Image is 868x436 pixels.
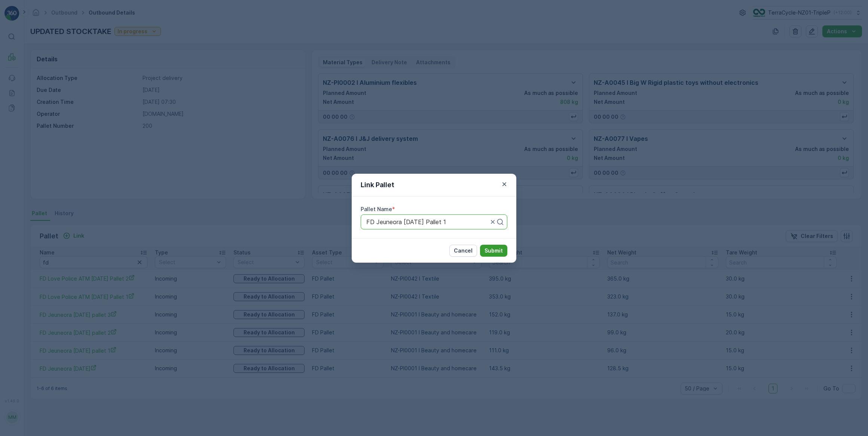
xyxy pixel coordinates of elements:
p: Submit [485,247,503,254]
p: Cancel [454,247,473,254]
button: Submit [480,245,507,257]
p: Link Pallet [361,180,394,190]
label: Pallet Name [361,206,392,212]
button: Cancel [449,245,477,257]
